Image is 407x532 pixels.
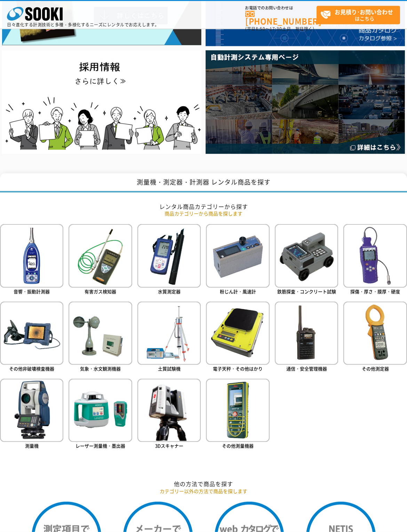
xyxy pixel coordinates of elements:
[206,50,405,154] img: 自動計測システム専用ページ
[350,288,400,295] span: 探傷・厚さ・膜厚・硬度
[80,365,121,372] span: 気象・水文観測機器
[2,50,201,154] img: SOOKI recruit
[206,224,269,296] a: 粉じん計・風速計
[343,224,407,287] img: 探傷・厚さ・膜厚・硬度
[245,6,317,10] span: お電話でのお問い合わせは
[206,302,269,365] img: 電子天秤・その他はかり
[206,302,269,374] a: 電子天秤・その他はかり
[7,23,159,27] p: 日々進化する計測技術と多種・多様化するニーズにレンタルでお応えします。
[155,442,183,449] span: 3Dスキャナー
[69,302,132,374] a: 気象・水文観測機器
[275,302,338,365] img: 通信・安全管理機器
[335,8,393,16] strong: お見積り･お問い合わせ
[137,224,201,296] a: 水質測定器
[69,379,132,442] img: レーザー測量機・墨出器
[362,365,389,372] span: その他測定器
[137,302,201,365] img: 土質試験機
[206,224,269,287] img: 粉じん計・風速計
[206,379,269,442] img: その他測量機器
[320,6,400,24] span: はこちら
[222,442,254,449] span: その他測量機器
[25,442,39,449] span: 測量機
[286,365,327,372] span: 通信・安全管理機器
[270,26,282,32] span: 17:30
[213,365,263,372] span: 電子天秤・その他はかり
[158,365,181,372] span: 土質試験機
[275,302,338,374] a: 通信・安全管理機器
[137,224,201,287] img: 水質測定器
[343,302,407,365] img: その他測定器
[137,379,201,442] img: 3Dスキャナー
[69,302,132,365] img: 気象・水文観測機器
[9,365,54,372] span: その他非破壊検査機器
[85,288,116,295] span: 有害ガス検知器
[206,379,269,451] a: その他測量機器
[75,442,125,449] span: レーザー測量機・墨出器
[137,379,201,451] a: 3Dスキャナー
[245,26,314,32] span: (平日 ～ 土日、祝日除く)
[343,302,407,374] a: その他測定器
[277,288,336,295] span: 鉄筋探査・コンクリート試験
[275,224,338,287] img: 鉄筋探査・コンクリート試験
[245,11,317,25] a: [PHONE_NUMBER]
[69,224,132,287] img: 有害ガス検知器
[343,224,407,296] a: 探傷・厚さ・膜厚・硬度
[256,26,265,32] span: 8:50
[317,6,400,24] a: お見積り･お問い合わせはこちら
[137,302,201,374] a: 土質試験機
[14,288,50,295] span: 音響・振動計測器
[69,379,132,451] a: レーザー測量機・墨出器
[158,288,181,295] span: 水質測定器
[69,224,132,296] a: 有害ガス検知器
[220,288,256,295] span: 粉じん計・風速計
[275,224,338,296] a: 鉄筋探査・コンクリート試験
